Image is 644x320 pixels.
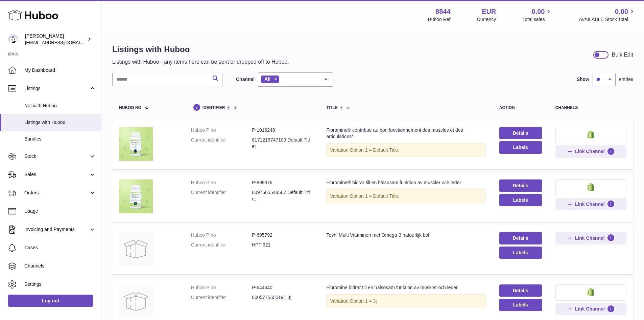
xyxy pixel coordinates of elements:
span: Invoicing and Payments [24,226,89,233]
h1: Listings with Huboo [112,44,289,55]
button: Link Channel [555,145,626,157]
dd: 8005775655191 3; [252,294,313,301]
dt: Current identifier [191,242,252,248]
dd: P-999376 [252,179,313,186]
img: Fibromine bidrar till en hälsosam funktion av muskler och leder [119,284,153,318]
dt: Huboo P no [191,284,252,291]
p: Listings with Huboo - any items here can be sent or dropped off to Huboo. [112,58,289,66]
a: Log out [8,295,93,307]
a: Details [499,179,542,192]
div: Variation: [326,143,485,157]
span: AVAILABLE Stock Total [579,16,636,23]
span: entries [619,76,633,83]
span: Bundles [24,136,96,142]
strong: 8844 [435,7,451,16]
a: Details [499,284,542,297]
dt: Huboo P no [191,232,252,238]
img: Toshi Multi Vitaminen met Omega-3 natuurlijk bol [119,232,153,266]
div: Fibromine bidrar till en hälsosam funktion av muskler och leder [326,284,485,291]
dd: P-644640 [252,284,313,291]
div: Currency [477,16,496,23]
button: Labels [499,141,542,153]
div: Fibromine® bidrar till en hälsosam funktion av muskler och leder [326,179,485,186]
div: action [499,106,542,110]
button: Labels [499,247,542,259]
dd: HPT-921 [252,242,313,248]
div: [PERSON_NAME] [25,33,86,46]
img: shopify-small.png [587,183,594,191]
span: identifier [202,106,225,110]
span: Orders [24,190,89,196]
span: My Dashboard [24,67,96,73]
dt: Huboo P no [191,127,252,133]
img: internalAdmin-8844@internal.huboo.com [8,34,18,44]
img: Fibromine® contribue au bon fonctionnement des muscles et des articulations* [119,127,153,161]
dd: P-695792 [252,232,313,238]
span: Listings with Huboo [24,119,96,126]
span: Settings [24,281,96,287]
button: Labels [499,299,542,311]
span: Sales [24,171,89,178]
span: Not with Huboo [24,103,96,109]
span: 0.00 [615,7,628,16]
span: [EMAIL_ADDRESS][DOMAIN_NAME] [25,40,99,45]
span: Option 1 = Default Title; [350,193,400,199]
dt: Current identifier [191,294,252,301]
dd: 8097665548567 Default Title; [252,189,313,202]
div: Bulk Edit [612,51,633,59]
span: Listings [24,85,89,92]
label: Show [577,76,589,83]
dt: Current identifier [191,137,252,150]
div: Variation: [326,294,485,308]
div: Variation: [326,189,485,203]
span: 0.00 [532,7,545,16]
dt: Huboo P no [191,179,252,186]
button: Labels [499,194,542,206]
span: Channels [24,263,96,269]
a: 0.00 AVAILABLE Stock Total [579,7,636,23]
a: Details [499,232,542,244]
img: shopify-small.png [587,288,594,296]
span: All [264,76,270,82]
div: channels [555,106,626,110]
span: Huboo no [119,106,141,110]
span: title [326,106,337,110]
img: Fibromine® bidrar till en hälsosam funktion av muskler och leder [119,179,153,213]
span: Option 1 = 3; [350,298,377,304]
div: Huboo Ref [428,16,451,23]
button: Link Channel [555,232,626,244]
span: Cases [24,244,96,251]
span: Stock [24,153,89,159]
a: Details [499,127,542,139]
span: Link Channel [575,235,605,241]
dt: Current identifier [191,189,252,202]
a: 0.00 Total sales [522,7,552,23]
span: Total sales [522,16,552,23]
dd: 8171219747100 Default Title; [252,137,313,150]
span: Option 1 = Default Title; [350,147,400,153]
span: Link Channel [575,148,605,154]
div: Toshi Multi Vitaminen met Omega-3 natuurlijk bol [326,232,485,238]
strong: EUR [482,7,496,16]
button: Link Channel [555,198,626,210]
button: Link Channel [555,303,626,315]
div: Fibromine® contribue au bon fonctionnement des muscles et des articulations* [326,127,485,140]
img: shopify-small.png [587,130,594,138]
span: Usage [24,208,96,214]
dd: P-1016248 [252,127,313,133]
label: Channel [236,76,255,83]
span: Link Channel [575,201,605,207]
span: Link Channel [575,306,605,312]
